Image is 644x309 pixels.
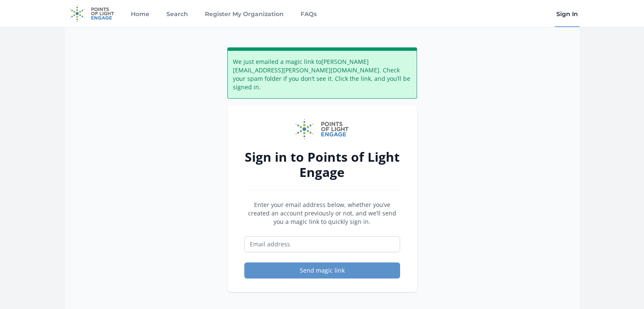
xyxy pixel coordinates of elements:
button: Send magic link [244,262,400,279]
img: Points of Light Engage logo [296,119,349,139]
h2: Sign in to Points of Light Engage [244,149,400,180]
p: Enter your email address below, whether you’ve created an account previously or not, and we’ll se... [244,201,400,226]
input: Email address [244,236,400,252]
div: We just emailed a magic link to [PERSON_NAME][EMAIL_ADDRESS][PERSON_NAME][DOMAIN_NAME] . Check yo... [227,47,417,99]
